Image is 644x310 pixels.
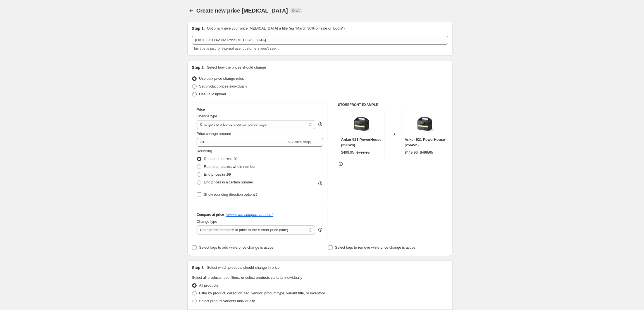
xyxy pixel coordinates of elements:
[292,8,300,13] span: Draft
[207,26,345,31] p: Optionally give your price [MEDICAL_DATA] a title (eg "March 30% off sale on boots")
[405,150,418,155] div: $449.96
[199,283,218,287] span: All products
[192,46,278,50] span: This title is just for internal use, customers won't see it
[197,212,224,217] h3: Compare at price
[405,137,445,147] span: Anker 521 PowerHouse (256Wh)
[192,65,205,70] h2: Step 2.
[420,150,433,155] strike: $499.95
[335,245,416,250] span: Select tags to remove while price change is active
[341,137,381,147] span: Anker 521 PowerHouse (256Wh)
[199,92,226,96] span: Use CSV upload
[192,36,448,45] input: 30% off holiday sale
[204,157,238,161] span: Round to nearest .01
[318,227,323,232] div: help
[187,7,195,14] button: Price change jobs
[196,8,288,14] span: Create new price [MEDICAL_DATA]
[197,149,212,153] span: Rounding
[350,113,373,135] img: a1720c11_anker_521_powerhouse__256wh__hero__1800x1800px_80x.jpg
[204,180,253,184] span: End prices in a certain number
[288,140,311,144] span: % (Price drop)
[318,122,323,127] div: help
[199,84,247,88] span: Set product prices individually
[199,291,325,295] span: Filter by product, collection, tag, vendor, product type, variant title, or inventory
[197,138,287,147] input: -15
[204,164,256,169] span: Round to nearest whole number
[341,150,354,155] div: $499.95
[197,132,231,136] span: Price change amount
[356,150,369,155] strike: $799.95
[197,219,217,224] span: Change type
[414,113,436,135] img: a1720c11_anker_521_powerhouse__256wh__hero__1800x1800px_80x.jpg
[197,114,217,118] span: Change type
[207,265,280,270] p: Select which products should change in price
[199,299,255,303] span: Select product variants individually
[199,245,273,250] span: Select tags to add while price change is active
[204,192,257,197] span: Show rounding direction options?
[192,275,302,280] span: Select all products, use filters, or select products variants individually
[204,172,231,176] span: End prices in .99
[207,65,266,70] p: Select how the prices should change
[226,213,273,217] button: What's the compare at price?
[192,26,205,31] h2: Step 1.
[197,107,205,112] h3: Price
[338,103,448,107] h6: STOREFRONT EXAMPLE
[192,265,205,270] h2: Step 3.
[199,76,244,81] span: Use bulk price change rules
